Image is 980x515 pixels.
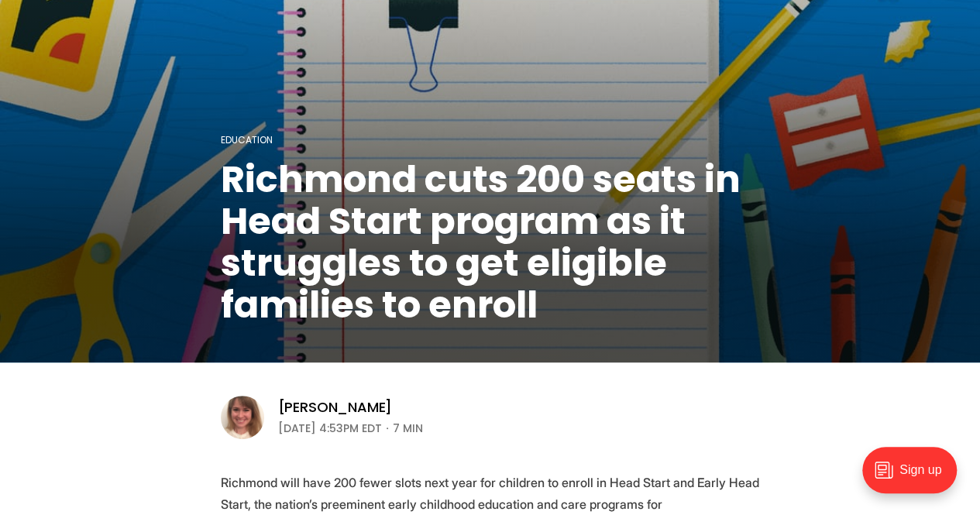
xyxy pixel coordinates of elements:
span: 7 min [393,419,423,438]
iframe: portal-trigger [849,439,980,515]
img: Sarah Vogelsong [221,396,264,439]
time: [DATE] 4:53PM EDT [278,419,382,438]
a: [PERSON_NAME] [278,398,393,417]
a: Education [221,133,273,146]
h1: Richmond cuts 200 seats in Head Start program as it struggles to get eligible families to enroll [221,159,760,326]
